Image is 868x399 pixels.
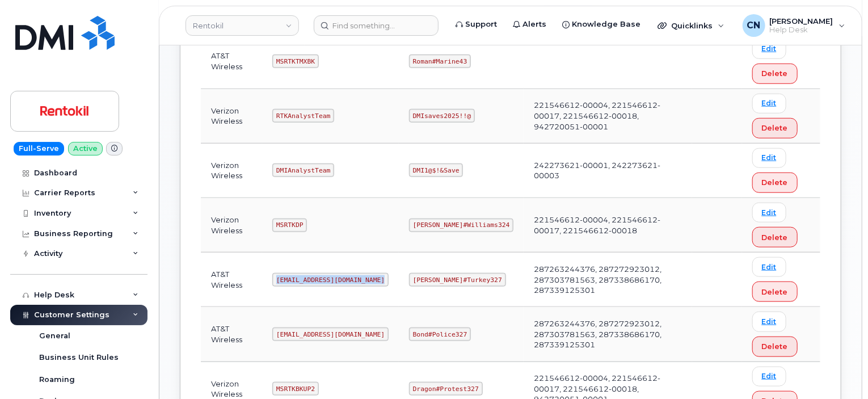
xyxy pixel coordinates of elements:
[524,89,692,144] td: 221546612-00004, 221546612-00017, 221546612-00018, 942720051-00001
[524,307,692,362] td: 287263244376, 287272923012, 287303781563, 287338686170, 287339125301
[201,198,262,253] td: Verizon Wireless
[272,219,307,232] code: MSRTKDP
[201,34,262,89] td: AT&T Wireless
[272,327,389,341] code: [EMAIL_ADDRESS][DOMAIN_NAME]
[272,109,334,123] code: RTKAnalystTeam
[409,54,471,68] code: Roman#Marine43
[762,232,788,243] span: Delete
[752,203,786,222] a: Edit
[272,382,319,396] code: MSRTKBKUP2
[409,327,471,341] code: Bond#Police327
[752,118,798,138] button: Delete
[524,198,692,253] td: 221546612-00004, 221546612-00017, 221546612-00018
[314,15,439,36] input: Find something...
[752,257,786,277] a: Edit
[272,273,389,287] code: [EMAIL_ADDRESS][DOMAIN_NAME]
[272,163,334,177] code: DMIAnalystTeam
[272,54,319,68] code: MSRTKTMXBK
[448,13,505,36] a: Support
[524,144,692,198] td: 242273621-00001, 242273621-00003
[505,13,554,36] a: Alerts
[465,19,497,30] span: Support
[752,39,786,58] a: Edit
[752,64,798,84] button: Delete
[671,21,713,30] span: Quicklinks
[819,350,859,390] iframe: Messenger Launcher
[762,341,788,352] span: Delete
[770,16,833,26] span: [PERSON_NAME]
[201,89,262,144] td: Verizon Wireless
[747,19,761,32] span: CN
[409,163,463,177] code: DMI1@$!&Save
[752,148,786,168] a: Edit
[409,273,506,287] code: [PERSON_NAME]#Turkey327
[554,13,648,36] a: Knowledge Base
[524,253,692,307] td: 287263244376, 287272923012, 287303781563, 287338686170, 287339125301
[201,253,262,307] td: AT&T Wireless
[752,337,798,357] button: Delete
[752,94,786,114] a: Edit
[735,14,853,37] div: Connor Nguyen
[752,227,798,247] button: Delete
[186,15,299,36] a: Rentokil
[752,312,786,331] a: Edit
[572,19,641,30] span: Knowledge Base
[201,144,262,198] td: Verizon Wireless
[409,109,475,123] code: DMIsaves2025!!@
[409,219,513,232] code: [PERSON_NAME]#Williams324
[762,177,788,188] span: Delete
[409,382,483,396] code: Dragon#Protest327
[770,26,833,35] span: Help Desk
[650,14,732,37] div: Quicklinks
[752,173,798,193] button: Delete
[523,19,546,30] span: Alerts
[752,282,798,302] button: Delete
[752,367,786,387] a: Edit
[201,307,262,362] td: AT&T Wireless
[762,287,788,297] span: Delete
[762,68,788,79] span: Delete
[762,123,788,133] span: Delete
